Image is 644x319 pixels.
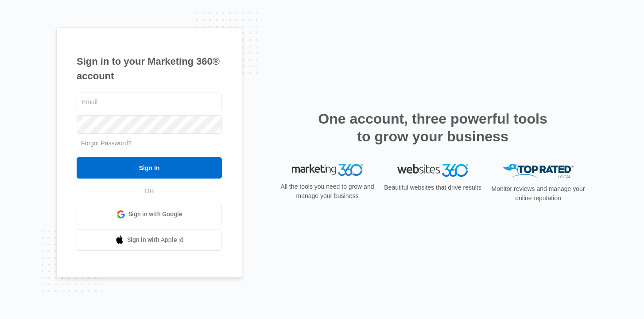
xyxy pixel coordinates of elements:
[292,164,363,176] img: Marketing 360
[77,93,222,111] input: Email
[77,157,222,179] input: Sign In
[139,187,160,196] span: OR
[315,110,550,145] h2: One account, three powerful tools to grow your business
[383,183,482,192] p: Beautiful websites that drive results
[77,230,222,251] a: Sign in with Apple Id
[489,184,588,203] p: Monitor reviews and manage your online reputation
[128,210,182,219] span: Sign in with Google
[127,235,184,245] span: Sign in with Apple Id
[81,140,132,147] a: Forgot Password?
[278,182,377,201] p: All the tools you need to grow and manage your business
[77,204,222,225] a: Sign in with Google
[397,164,468,177] img: Websites 360
[503,164,574,179] img: Top Rated Local
[77,54,222,83] h1: Sign in to your Marketing 360® account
